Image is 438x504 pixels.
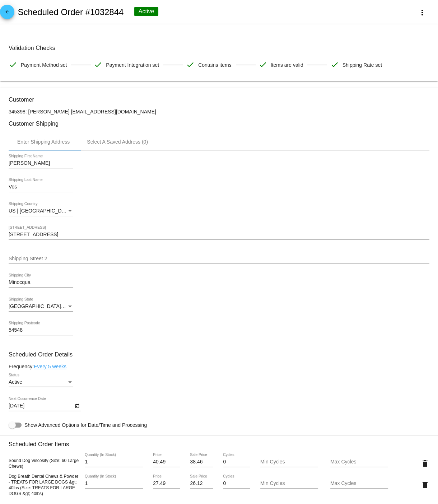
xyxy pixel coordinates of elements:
[9,403,73,409] input: Next Occurrence Date
[9,96,429,103] h3: Customer
[9,327,73,333] input: Shipping Postcode
[85,481,143,486] input: Quantity (In Stock)
[9,364,429,369] div: Frequency:
[153,459,180,465] input: Price
[9,160,73,166] input: Shipping First Name
[330,481,388,486] input: Max Cycles
[330,459,388,465] input: Max Cycles
[94,60,102,69] mat-icon: check
[198,57,232,73] span: Contains items
[153,481,180,486] input: Price
[9,303,93,309] span: [GEOGRAPHIC_DATA] | [US_STATE]
[342,57,382,73] span: Shipping Rate set
[418,8,427,17] mat-icon: more_vert
[223,481,250,486] input: Cycles
[9,184,73,190] input: Shipping Last Name
[9,379,73,385] mat-select: Status
[9,256,429,262] input: Shipping Street 2
[9,60,17,69] mat-icon: check
[9,435,429,448] h3: Scheduled Order Items
[85,459,143,465] input: Quantity (In Stock)
[3,9,11,18] mat-icon: arrow_back
[9,232,429,238] input: Shipping Street 1
[9,208,72,214] span: US | [GEOGRAPHIC_DATA]
[17,139,70,145] div: Enter Shipping Address
[9,45,429,51] h3: Validation Checks
[223,459,250,465] input: Cycles
[9,474,78,496] span: Dog Breath Dental Chews & Powder - TREATS FOR LARGE DOGS &gt; 40lbs (Size: TREATS FOR LARGE DOGS ...
[73,402,81,409] button: Open calendar
[9,208,73,214] mat-select: Shipping Country
[9,351,429,358] h3: Scheduled Order Details
[34,364,66,369] a: Every 5 weeks
[24,421,147,429] span: Show Advanced Options for Date/Time and Processing
[330,60,339,69] mat-icon: check
[87,139,148,145] div: Select A Saved Address (0)
[421,459,429,468] mat-icon: delete
[260,459,318,465] input: Min Cycles
[186,60,195,69] mat-icon: check
[421,481,429,489] mat-icon: delete
[21,57,67,73] span: Payment Method set
[134,7,159,16] div: Active
[9,304,73,309] mat-select: Shipping State
[9,109,429,115] p: 345398: [PERSON_NAME] [EMAIL_ADDRESS][DOMAIN_NAME]
[18,7,124,17] h2: Scheduled Order #1032844
[9,379,22,385] span: Active
[9,458,79,469] span: Sound Dog Viscosity (Size: 60 Large Chews)
[190,481,213,486] input: Sale Price
[260,481,318,486] input: Min Cycles
[258,60,267,69] mat-icon: check
[9,120,429,127] h3: Customer Shipping
[190,459,213,465] input: Sale Price
[271,57,303,73] span: Items are valid
[9,280,73,285] input: Shipping City
[106,57,159,73] span: Payment Integration set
